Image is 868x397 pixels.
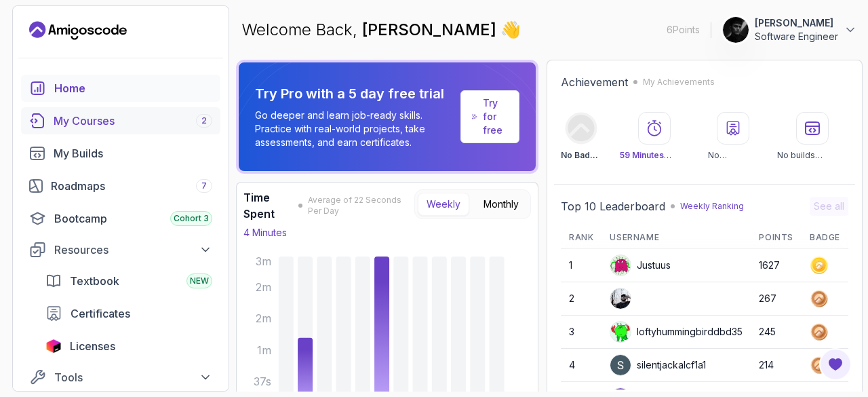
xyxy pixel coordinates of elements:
h2: Top 10 Leaderboard [561,198,665,214]
a: certificates [37,300,220,327]
img: default monster avatar [610,255,631,276]
tspan: 2m [256,311,271,325]
a: licenses [37,333,220,360]
a: textbook [37,267,220,295]
p: No certificates [708,150,758,161]
a: Try for free [460,90,519,143]
p: Try Pro with a 5 day free trial [255,84,455,103]
p: Software Engineer [755,30,838,43]
button: Monthly [475,193,528,216]
tspan: 1m [257,343,271,357]
a: home [21,75,220,102]
div: Resources [54,242,212,258]
div: Justuus [610,254,671,276]
div: My Courses [54,113,212,129]
a: Landing page [29,20,127,41]
div: Roadmaps [51,178,212,194]
div: Tools [54,369,212,385]
button: Tools [21,365,220,390]
td: 2 [561,282,601,316]
img: default monster avatar [610,322,631,342]
p: Watched [620,150,689,161]
a: Try for free [483,96,508,137]
p: My Achievements [643,77,715,88]
div: Home [54,80,212,96]
h3: Time Spent [243,189,294,222]
button: See all [810,197,848,216]
span: 👋 [500,19,521,41]
th: Badge [802,227,848,249]
td: 1627 [751,249,802,282]
div: loftyhummingbirddbd35 [610,321,743,343]
img: user profile image [610,355,631,375]
p: No builds completed [777,150,848,161]
tspan: 3m [256,254,271,268]
span: Cohort 3 [174,213,209,224]
div: My Builds [54,145,212,162]
span: Textbook [70,273,119,289]
span: Certificates [71,305,130,322]
button: Resources [21,238,220,262]
p: 4 Minutes [243,226,287,240]
p: 6 Points [667,23,700,37]
tspan: 2m [256,280,271,294]
p: No Badge :( [561,150,601,161]
button: Open Feedback Button [819,348,852,381]
a: roadmaps [21,172,220,200]
span: NEW [190,276,209,286]
button: user profile image[PERSON_NAME]Software Engineer [722,16,857,43]
td: 1 [561,249,601,282]
td: 3 [561,316,601,349]
td: 245 [751,316,802,349]
p: [PERSON_NAME] [755,16,838,30]
th: Rank [561,227,601,249]
span: 2 [201,115,207,126]
td: 4 [561,349,601,382]
a: builds [21,140,220,167]
th: Points [751,227,802,249]
p: Go deeper and learn job-ready skills. Practice with real-world projects, take assessments, and ea... [255,109,455,149]
td: 267 [751,282,802,316]
img: user profile image [723,17,749,43]
td: 214 [751,349,802,382]
tspan: 37s [254,375,271,388]
div: silentjackalcf1a1 [610,354,706,376]
img: jetbrains icon [45,339,62,353]
span: Licenses [70,338,115,354]
span: Average of 22 Seconds Per Day [308,195,414,216]
span: 7 [201,181,207,191]
th: Username [601,227,751,249]
div: Bootcamp [54,210,212,227]
img: user profile image [610,288,631,309]
a: courses [21,107,220,134]
span: [PERSON_NAME] [362,20,500,39]
button: Weekly [418,193,469,216]
a: bootcamp [21,205,220,232]
span: 59 Minutes [620,150,671,160]
p: Welcome Back, [241,19,521,41]
p: Weekly Ranking [680,201,744,212]
h2: Achievement [561,74,628,90]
